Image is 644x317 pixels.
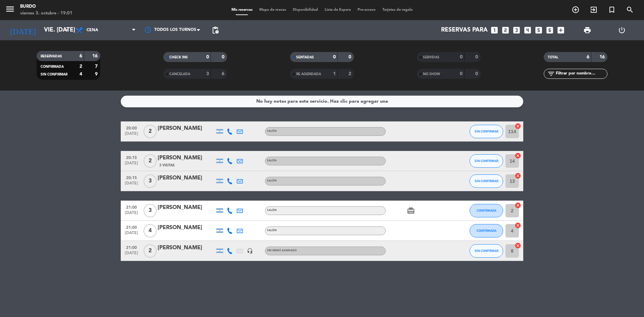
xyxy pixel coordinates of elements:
[545,26,554,35] i: looks_6
[515,123,521,129] i: cancel
[604,20,639,40] div: LOG OUT
[470,125,503,138] button: SIN CONFIRMAR
[475,179,498,183] span: SIN CONFIRMAR
[158,203,215,212] div: [PERSON_NAME]
[572,6,580,14] i: add_circle_outline
[123,181,140,189] span: [DATE]
[477,209,496,212] span: CONFIRMADA
[144,174,157,188] span: 3
[206,71,209,76] strong: 3
[87,28,98,33] span: Cena
[475,129,498,133] span: SIN CONFIRMAR
[407,207,415,215] i: card_giftcard
[79,72,82,76] strong: 4
[289,8,321,12] span: Disponibilidad
[144,224,157,237] span: 4
[475,55,479,59] strong: 0
[228,8,256,12] span: Mis reservas
[470,204,503,217] button: CONFIRMADA
[587,55,589,59] strong: 6
[548,56,558,59] span: TOTAL
[626,6,634,14] i: search
[123,153,140,161] span: 20:15
[441,27,488,34] span: Reservas para
[470,244,503,258] button: SIN CONFIRMAR
[92,54,99,58] strong: 16
[267,179,277,182] span: SALÓN
[321,8,354,12] span: Lista de Espera
[515,152,521,159] i: cancel
[123,173,140,181] span: 20:15
[5,23,41,38] i: [DATE]
[348,71,353,76] strong: 2
[144,204,157,217] span: 3
[515,202,521,209] i: cancel
[515,172,521,179] i: cancel
[5,4,15,16] button: menu
[475,71,479,76] strong: 0
[158,124,215,133] div: [PERSON_NAME]
[523,26,532,35] i: looks_4
[5,4,15,14] i: menu
[144,244,157,258] span: 2
[267,229,277,232] span: SALÓN
[206,55,209,59] strong: 0
[79,64,82,69] strong: 2
[256,98,388,105] div: No hay notas para este servicio. Haz clic para agregar una
[470,224,503,237] button: CONFIRMADA
[41,55,62,58] span: RESERVADAS
[555,70,607,77] input: Filtrar por nombre...
[144,154,157,168] span: 2
[222,71,226,76] strong: 6
[267,209,277,212] span: SALÓN
[460,55,463,59] strong: 0
[590,6,598,14] i: exit_to_app
[547,70,555,78] i: filter_list
[618,26,626,34] i: power_settings_new
[169,56,188,59] span: CHECK INS
[348,55,353,59] strong: 0
[515,242,521,249] i: cancel
[123,211,140,218] span: [DATE]
[79,54,82,58] strong: 6
[583,26,591,34] span: print
[460,71,463,76] strong: 0
[534,26,543,35] i: looks_5
[222,55,226,59] strong: 0
[123,251,140,259] span: [DATE]
[95,64,99,69] strong: 7
[158,174,215,182] div: [PERSON_NAME]
[247,248,253,254] i: headset_mic
[123,231,140,239] span: [DATE]
[608,6,616,14] i: turned_in_not
[423,56,439,59] span: SERVIDAS
[158,154,215,162] div: [PERSON_NAME]
[123,223,140,231] span: 21:00
[556,26,565,35] i: add_box
[423,72,440,76] span: NO SHOW
[20,3,72,10] div: Burdo
[62,26,70,34] i: arrow_drop_down
[354,8,379,12] span: Pre-acceso
[123,131,140,139] span: [DATE]
[123,161,140,169] span: [DATE]
[501,26,510,35] i: looks_two
[123,203,140,211] span: 21:00
[158,244,215,252] div: [PERSON_NAME]
[333,55,336,59] strong: 0
[267,249,297,252] span: Sin menú asignado
[599,55,606,59] strong: 16
[41,73,67,76] span: SIN CONFIRMAR
[211,26,219,34] span: pending_actions
[333,71,336,76] strong: 1
[20,10,72,17] div: viernes 3. octubre - 19:01
[267,130,277,133] span: SALÓN
[512,26,521,35] i: looks_3
[515,222,521,229] i: cancel
[296,56,314,59] span: SENTADAS
[158,223,215,232] div: [PERSON_NAME]
[477,229,496,232] span: CONFIRMADA
[490,26,499,35] i: looks_one
[41,65,64,68] span: CONFIRMADA
[475,249,498,253] span: SIN CONFIRMAR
